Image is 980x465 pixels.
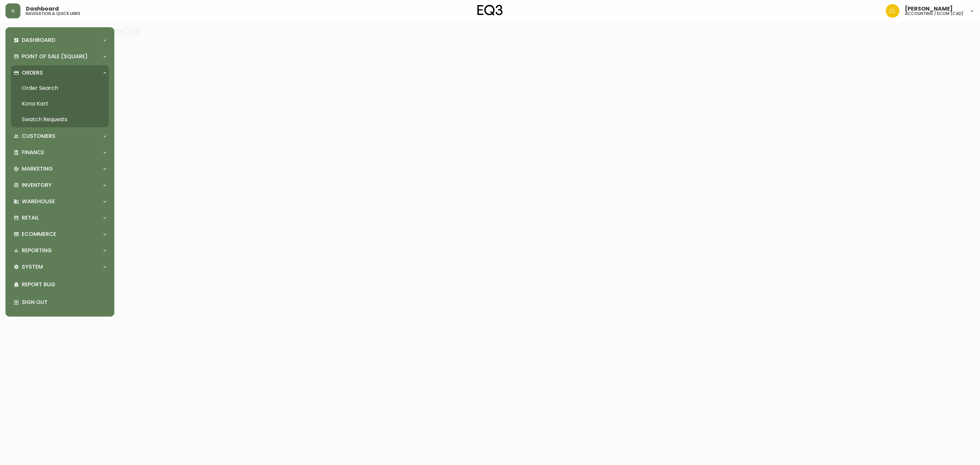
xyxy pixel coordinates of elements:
p: Ecommerce [22,230,56,238]
a: Swatch Requests [11,112,109,127]
p: Reporting [22,247,52,254]
span: Dashboard [26,6,59,12]
p: Point of Sale (Square) [22,53,88,60]
p: System [22,263,43,271]
div: Customers [11,129,109,144]
img: c8a50d9e0e2261a29cae8bb82ebd33d8 [886,4,899,18]
a: Order Search [11,80,109,96]
p: Sign Out [22,299,106,306]
div: Marketing [11,161,109,176]
div: System [11,259,109,274]
div: Reporting [11,243,109,258]
p: Report Bug [22,281,106,288]
div: Report Bug [11,276,109,293]
div: Dashboard [11,33,109,48]
h5: navigation & quick links [26,12,80,16]
p: Inventory [22,181,52,189]
div: Retail [11,210,109,225]
p: Orders [22,69,43,77]
p: Warehouse [22,198,55,205]
a: Kona Kart [11,96,109,112]
div: Warehouse [11,194,109,209]
p: Finance [22,149,44,156]
div: Point of Sale (Square) [11,49,109,64]
div: Sign Out [11,293,109,311]
div: Inventory [11,178,109,193]
p: Customers [22,132,55,140]
p: Dashboard [22,36,55,44]
div: Orders [11,65,109,80]
p: Retail [22,214,39,222]
img: logo [477,5,503,16]
div: Finance [11,145,109,160]
div: Ecommerce [11,227,109,242]
span: [PERSON_NAME] [905,6,953,12]
h5: accounting / ecom (cad) [905,12,964,16]
p: Marketing [22,165,53,173]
